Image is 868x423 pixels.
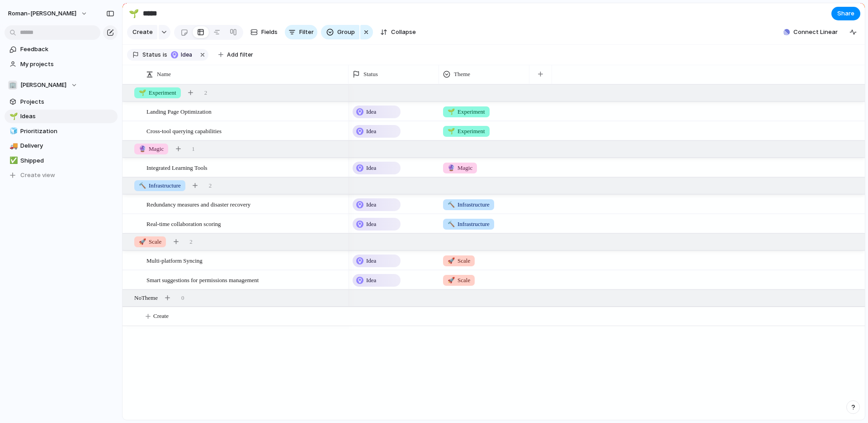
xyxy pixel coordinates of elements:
span: Idea [366,107,376,116]
button: is [161,50,169,60]
div: 🧊 [9,126,16,136]
span: Redundancy measures and disaster recovery [146,199,250,209]
span: 1 [192,144,195,154]
span: is [163,51,167,59]
span: 🌱 [448,128,455,135]
span: Real-time collaboration scoring [146,218,221,229]
span: Create [153,312,169,321]
span: My projects [20,60,114,69]
a: 🌱Ideas [5,110,118,123]
span: Connect Linear [793,28,838,37]
span: 🌱 [139,89,146,96]
a: 🧊Prioritization [5,125,118,138]
button: Share [831,7,860,20]
span: roman-[PERSON_NAME] [8,9,76,18]
span: Projects [20,97,114,106]
button: Fields [247,25,281,39]
span: Experiment [448,107,485,116]
span: Idea [366,220,376,229]
span: 🚀 [448,257,455,264]
span: Infrastructure [139,181,181,190]
span: Idea [181,51,194,59]
span: 🔨 [139,182,146,189]
span: 🔨 [448,221,455,227]
div: 🏢 [8,81,17,90]
span: 🔨 [448,201,455,208]
span: Idea [366,163,376,173]
span: Delivery [20,141,114,150]
span: Experiment [139,88,176,97]
span: Idea [366,276,376,285]
button: Add filter [213,48,259,61]
div: 🌱 [9,111,16,122]
button: 🌱 [8,112,17,121]
span: Smart suggestions for permissions management [146,274,259,285]
span: 2 [209,181,212,190]
button: Idea [168,50,197,60]
span: Name [157,70,171,79]
span: Magic [448,163,472,173]
span: Fields [261,28,278,37]
span: Magic [139,144,164,154]
span: 🚀 [139,238,146,245]
a: Projects [5,95,118,109]
span: Ideas [20,112,114,121]
span: Create [132,28,153,37]
span: Create view [20,171,55,180]
span: Collapse [391,28,416,37]
span: No Theme [134,293,158,303]
span: Theme [454,70,470,79]
span: Integrated Learning Tools [146,162,208,173]
span: Status [363,70,378,79]
span: Prioritization [20,127,114,136]
button: Collapse [377,25,420,39]
button: Connect Linear [780,25,841,39]
button: 🏢[PERSON_NAME] [5,78,118,92]
span: Status [142,51,161,59]
span: 🔮 [139,145,146,152]
button: Create view [5,168,118,182]
span: Experiment [448,127,485,136]
a: My projects [5,58,118,71]
span: Landing Page Optimization [146,106,212,116]
span: Scale [448,276,470,285]
button: roman-[PERSON_NAME] [4,6,92,21]
button: ✅ [8,156,17,165]
span: 🚀 [448,277,455,284]
a: 🚚Delivery [5,139,118,153]
span: 0 [181,293,184,303]
a: Feedback [5,43,118,56]
div: 🌱 [129,7,139,19]
span: Multi-platform Syncing [146,255,203,265]
span: 🔮 [448,164,455,171]
a: ✅Shipped [5,154,118,168]
button: 🚚 [8,141,17,150]
span: Scale [139,237,161,246]
span: Scale [448,256,470,265]
span: Infrastructure [448,220,490,229]
div: ✅ [9,155,16,166]
span: 2 [204,88,208,97]
button: 🧊 [8,127,17,136]
span: Share [837,9,854,18]
span: Filter [299,28,314,37]
span: Add filter [227,51,253,59]
div: 🚚 [9,141,16,151]
span: Idea [366,127,376,136]
span: [PERSON_NAME] [20,81,66,90]
button: Create [127,25,157,39]
span: Idea [366,256,376,265]
button: 🌱 [127,6,141,21]
button: Group [321,25,359,39]
button: Filter [285,25,317,39]
span: Shipped [20,156,114,165]
span: 2 [189,237,193,246]
span: 🌱 [448,108,455,115]
span: Infrastructure [448,200,490,209]
span: Feedback [20,45,114,54]
span: Idea [366,200,376,209]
